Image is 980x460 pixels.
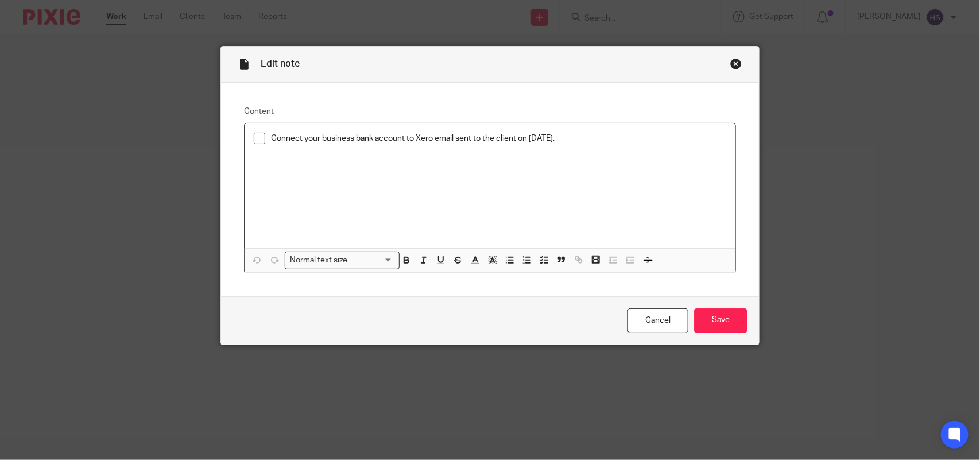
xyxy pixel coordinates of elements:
a: Cancel [627,308,688,333]
span: Normal text size [288,254,350,266]
p: Connect your business bank account to Xero email sent to the client on [DATE]. [271,133,726,144]
input: Search for option [351,254,393,266]
div: Close this dialog window [730,58,742,69]
label: Content [244,106,736,117]
input: Save [694,308,747,333]
div: Search for option [285,252,400,269]
span: Edit note [261,59,300,68]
